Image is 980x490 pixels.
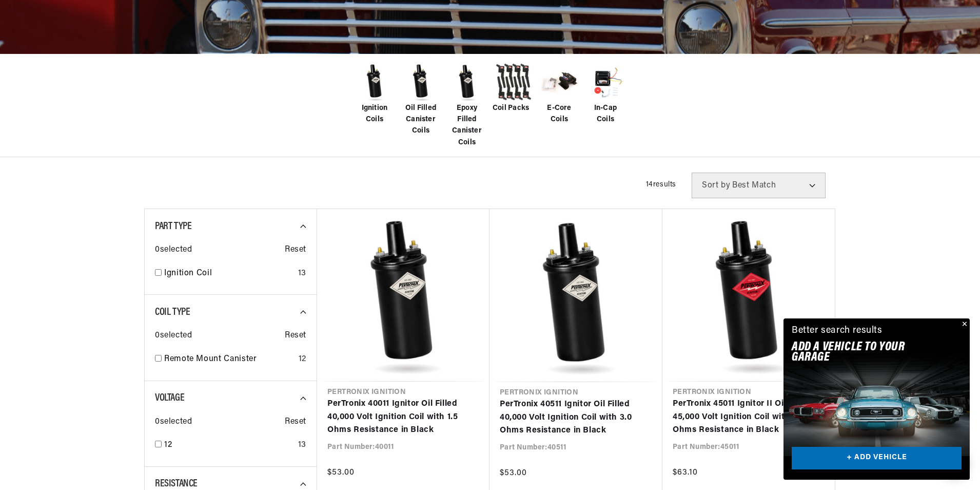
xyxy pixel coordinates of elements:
[354,62,395,126] a: Ignition Coils Ignition Coils
[446,103,487,149] span: Epoxy Filled Canister Coils
[500,398,652,438] a: PerTronix 40511 Ignitor Oil Filled 40,000 Volt Ignition Coil with 3.0 Ohms Resistance in Black
[646,181,676,189] span: 14 results
[155,221,191,232] span: Part Type
[285,416,306,429] span: Reset
[585,103,626,126] span: In-Cap Coils
[957,318,970,331] button: Close
[493,62,534,114] a: Coil Packs Coil Packs
[298,267,306,280] div: 13
[400,103,441,137] span: Oil Filled Canister Coils
[539,103,580,126] span: E-Core Coils
[446,62,487,149] a: Epoxy Filled Canister Coils Epoxy Filled Canister Coils
[585,62,626,103] img: In-Cap Coils
[155,416,192,429] span: 0 selected
[354,103,395,126] span: Ignition Coils
[354,62,395,103] img: Ignition Coils
[585,62,626,126] a: In-Cap Coils In-Cap Coils
[792,342,936,363] h2: Add A VEHICLE to your garage
[493,103,529,114] span: Coil Packs
[164,439,294,452] a: 12
[155,393,184,403] span: Voltage
[155,307,190,317] span: Coil Type
[155,329,192,343] span: 0 selected
[164,267,294,280] a: Ignition Coil
[298,439,306,452] div: 13
[673,398,825,437] a: PerTronix 45011 Ignitor II Oil Filled 45,000 Volt Ignition Coil with 0.6 Ohms Resistance in Black
[164,353,295,366] a: Remote Mount Canister
[539,62,580,103] img: E-Core Coils
[446,62,487,103] img: Epoxy Filled Canister Coils
[792,324,883,338] div: Better search results
[702,181,730,190] span: Sort by
[327,398,479,437] a: PerTronix 40011 Ignitor Oil Filled 40,000 Volt Ignition Coil with 1.5 Ohms Resistance in Black
[692,173,826,198] select: Sort by
[792,447,962,470] a: + ADD VEHICLE
[155,243,192,257] span: 0 selected
[285,329,306,343] span: Reset
[400,62,441,103] img: Oil Filled Canister Coils
[299,353,306,366] div: 12
[493,62,534,103] img: Coil Packs
[155,479,198,489] span: Resistance
[285,243,306,257] span: Reset
[400,62,441,137] a: Oil Filled Canister Coils Oil Filled Canister Coils
[539,62,580,126] a: E-Core Coils E-Core Coils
